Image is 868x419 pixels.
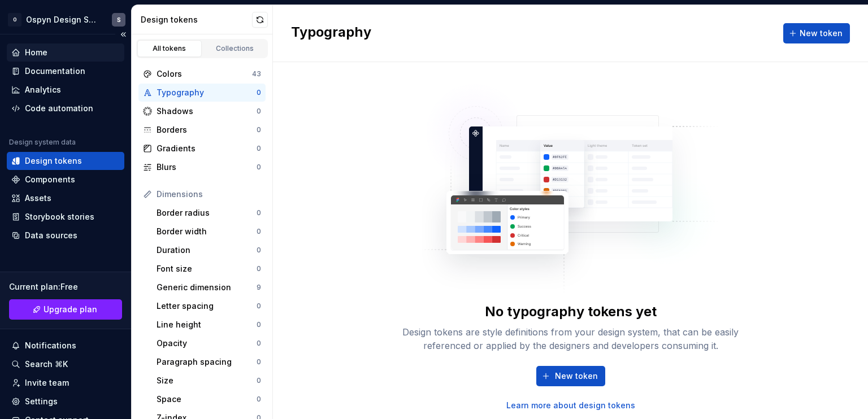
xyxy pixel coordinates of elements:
div: Gradients [157,143,257,154]
a: Colors43 [138,65,266,83]
div: Data sources [25,230,77,241]
span: Upgrade plan [44,304,97,315]
div: Opacity [157,338,257,349]
div: Components [25,174,75,185]
div: Dimensions [157,189,261,200]
div: Notifications [25,340,76,351]
div: Generic dimension [157,282,257,293]
div: Design tokens [25,155,82,167]
a: Generic dimension9 [152,278,266,296]
button: Notifications [7,337,124,355]
div: Search ⌘K [25,359,68,370]
button: New token [536,366,605,386]
a: Typography0 [138,84,266,102]
a: Size0 [152,372,266,390]
div: Borders [157,124,257,136]
div: 0 [257,376,261,385]
a: Opacity0 [152,334,266,352]
div: Design tokens [141,14,252,25]
div: 0 [257,144,261,153]
div: 0 [257,339,261,348]
div: 0 [257,125,261,134]
a: Learn more about design tokens [506,400,635,411]
div: Blurs [157,162,257,173]
div: 0 [257,320,261,329]
div: 0 [257,302,261,311]
a: Invite team [7,374,124,392]
div: 0 [257,246,261,255]
div: 0 [257,264,261,273]
div: Collections [207,44,263,53]
div: Shadows [157,106,257,117]
div: Paragraph spacing [157,356,257,368]
a: Gradients0 [138,139,266,158]
a: Space0 [152,390,266,408]
div: Analytics [25,84,61,95]
div: Size [157,375,257,386]
div: 0 [257,227,261,236]
button: Collapse sidebar [115,27,131,42]
div: Home [25,47,47,58]
div: 43 [252,69,261,78]
div: Border radius [157,207,257,219]
button: Search ⌘K [7,355,124,373]
a: Data sources [7,226,124,245]
div: Invite team [25,377,69,389]
a: Font size0 [152,260,266,278]
div: 0 [257,88,261,97]
div: O [8,13,21,27]
div: Letter spacing [157,300,257,312]
a: Duration0 [152,241,266,259]
div: Assets [25,193,51,204]
button: New token [783,23,850,43]
div: Storybook stories [25,211,94,222]
a: Blurs0 [138,158,266,176]
div: Font size [157,263,257,274]
button: Upgrade plan [9,299,122,320]
a: Letter spacing0 [152,297,266,315]
div: Colors [157,68,252,80]
a: Settings [7,392,124,411]
div: Line height [157,319,257,330]
div: Duration [157,245,257,256]
span: New token [555,370,598,382]
a: Line height0 [152,316,266,334]
a: Code automation [7,99,124,117]
div: Space [157,394,257,405]
div: All tokens [141,44,198,53]
div: Typography [157,87,257,98]
div: 0 [257,208,261,217]
div: Border width [157,226,257,237]
a: Components [7,171,124,189]
div: No typography tokens yet [485,303,657,321]
span: New token [800,28,843,39]
div: Design tokens are style definitions from your design system, that can be easily referenced or app... [390,325,752,352]
div: Documentation [25,66,85,77]
div: Design system data [9,138,76,147]
button: OOspyn Design SystemS [2,7,129,32]
a: Border width0 [152,222,266,241]
a: Design tokens [7,152,124,170]
a: Home [7,43,124,62]
div: 0 [257,107,261,116]
div: 0 [257,395,261,404]
div: Settings [25,396,58,407]
div: 0 [257,163,261,172]
div: Code automation [25,103,93,114]
div: Current plan : Free [9,281,122,293]
a: Shadows0 [138,102,266,120]
a: Paragraph spacing0 [152,353,266,371]
a: Documentation [7,62,124,80]
div: 9 [257,283,261,292]
a: Borders0 [138,121,266,139]
h2: Typography [291,23,371,43]
div: S [117,15,121,24]
a: Analytics [7,81,124,99]
a: Assets [7,189,124,207]
div: 0 [257,357,261,366]
a: Border radius0 [152,204,266,222]
div: Ospyn Design System [26,14,98,25]
a: Storybook stories [7,208,124,226]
